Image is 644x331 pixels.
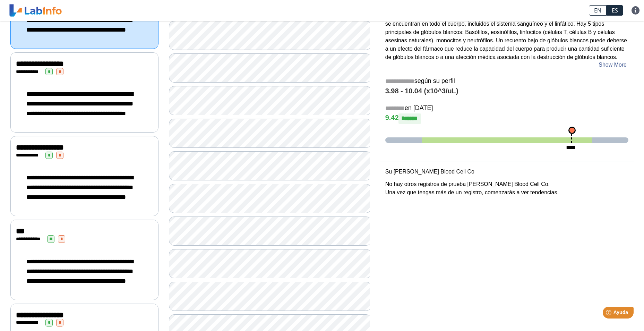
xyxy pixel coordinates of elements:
a: EN [589,5,607,16]
h5: en [DATE] [385,104,628,112]
p: Su [PERSON_NAME] Blood Cell Co [385,168,628,176]
h4: 9.42 [385,113,628,124]
h4: 3.98 - 10.04 (x10^3/uL) [385,87,628,95]
p: No hay otros registros de prueba [PERSON_NAME] Blood Cell Co. Una vez que tengas más de un regist... [385,180,628,197]
iframe: Help widget launcher [582,304,636,323]
h5: según su perfil [385,77,628,85]
a: ES [607,5,623,16]
a: Show More [599,61,627,69]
